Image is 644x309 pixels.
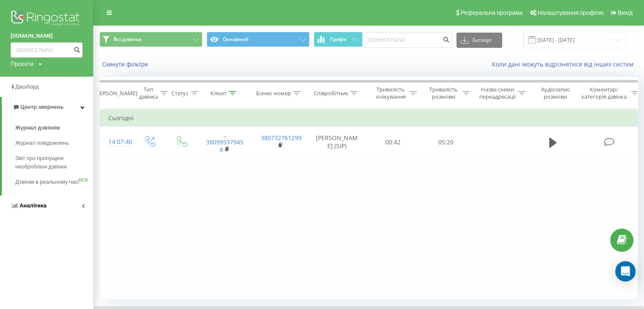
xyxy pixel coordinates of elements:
span: Налаштування профілю [537,9,603,16]
span: Центр звернень [20,104,64,110]
span: Всі дзвінки [113,36,141,43]
a: Журнал повідомлень [15,135,93,151]
a: 380732761299 [261,134,301,142]
span: Графік [330,36,347,42]
button: Експорт [456,33,502,48]
td: _ [197,127,252,158]
button: Скинути фільтри [100,61,152,68]
div: Open Intercom Messenger [615,261,636,281]
td: [PERSON_NAME] (SIP) [307,127,367,158]
div: Назва схеми переадресації [479,86,516,100]
a: 380995379458 [206,138,243,154]
div: 14:07:40 [108,134,125,150]
span: Аналiтика [19,202,47,209]
a: [DOMAIN_NAME] [11,32,83,40]
a: Журнал дзвінків [15,120,93,135]
div: Тип дзвінка [139,86,158,100]
a: Центр звернень [2,97,93,117]
div: Проекти [11,60,33,68]
div: [PERSON_NAME] [94,90,137,97]
button: Всі дзвінки [100,32,202,47]
span: Вихід [618,9,633,16]
td: 05:20 [420,127,473,158]
img: Ringostat logo [11,8,83,30]
div: Статус [171,90,188,97]
span: Дзвінки в реальному часі [15,178,79,186]
div: Коментар/категорія дзвінка [579,86,629,100]
span: Реферальна програма [461,9,523,16]
input: Пошук за номером [362,33,452,48]
div: Тривалість розмови [427,86,460,100]
a: Коли дані можуть відрізнятися вiд інших систем [492,60,638,68]
span: Журнал дзвінків [15,124,60,132]
a: Дзвінки в реальному часіNEW [15,174,93,190]
span: Журнал повідомлень [15,139,69,147]
button: Основний [207,32,310,47]
td: Сьогодні [100,110,642,127]
a: Звіт про пропущені необроблені дзвінки [15,151,93,174]
div: Тривалість очікування [374,86,407,100]
div: Клієнт [210,90,227,97]
div: Співробітник [313,90,348,97]
input: Пошук за номером [11,42,83,58]
span: Дашборд [15,83,39,90]
button: Графік [314,32,362,47]
span: Звіт про пропущені необроблені дзвінки [15,154,89,171]
td: 00:42 [367,127,420,158]
div: Бізнес номер [256,90,291,97]
div: Аудіозапис розмови [535,86,576,100]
